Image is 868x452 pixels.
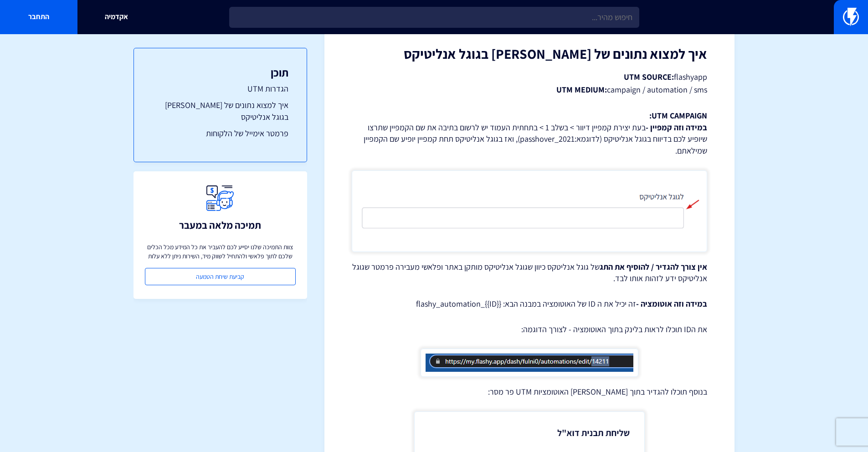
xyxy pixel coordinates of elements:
p: בנוסף תוכלו להגדיר בתוך [PERSON_NAME] האוטומציות UTM פר מסר: [352,386,707,398]
p: את הID תוכלו לראות בלינק בתוך האוטומציה - לצורך הדוגמה: [352,324,707,335]
strong: UTM CAMPAIGN: [649,110,707,121]
p: בעת יצירת קמפיין דיוור > בשלב 1 > בתחתית העמוד יש לרשום בתיבה את שם הקמפיין שתרצו שיופיע לכם בדיו... [352,110,707,157]
input: חיפוש מהיר... [229,7,639,28]
strong: במידה וזה אוטומציה - [636,298,707,309]
p: זה יכיל את ה ID של האוטומציה במבנה הבא: flashy_automation_{{ID}} [352,298,707,310]
a: איך למצוא נתונים של [PERSON_NAME] בגוגל אנליטיקס [152,99,288,123]
strong: במידה וזה קמפיין - [646,122,707,133]
h2: איך למצוא נתונים של [PERSON_NAME] בגוגל אנליטיקס [352,46,707,62]
p: flashyapp campaign / automation / sms [352,71,707,96]
a: קביעת שיחת הטמעה [145,268,296,285]
p: של גוגל אנליטקס כיוון שגוגל אנליטיקס מותקן באתר ופלאשי מעבירה פרמטר שגוגל אנליטיקס ידע לזהות אותו... [352,261,707,284]
a: פרמטר אימייל של הלקוחות [152,128,288,139]
strong: UTM MEDIUM: [556,84,607,95]
a: הגדרות UTM [152,83,288,95]
strong: אין צורך להגדיר / להוסיף את התג [600,262,707,272]
h3: תמיכה מלאה במעבר [179,220,261,231]
strong: UTM SOURCE: [624,72,674,82]
h3: תוכן [152,67,288,78]
p: צוות התמיכה שלנו יסייע לכם להעביר את כל המידע מכל הכלים שלכם לתוך פלאשי ולהתחיל לשווק מיד, השירות... [145,242,296,261]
